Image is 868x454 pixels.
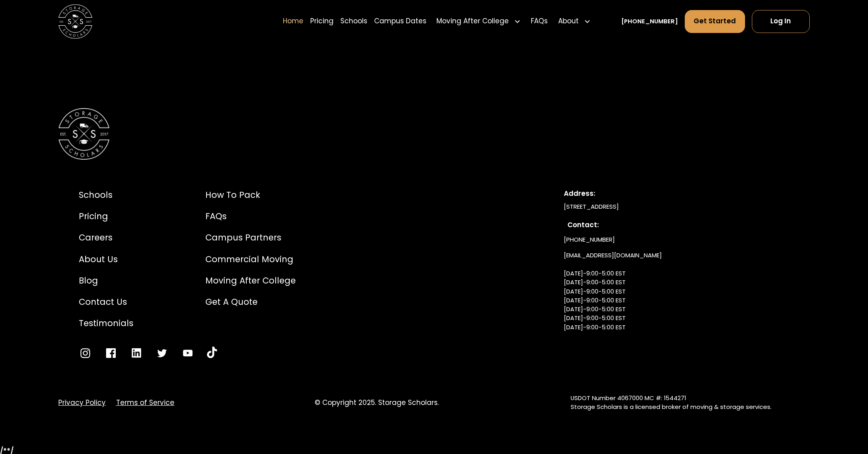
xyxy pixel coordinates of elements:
[181,347,194,360] a: Go to YouTube
[567,220,786,230] div: Contact:
[310,9,334,33] a: Pricing
[531,9,548,33] a: FAQs
[156,347,168,360] a: Go to Twitter
[205,189,296,201] a: How to Pack
[116,398,174,408] a: Terms of Service
[58,4,92,39] a: home
[205,210,296,223] a: FAQs
[621,17,678,26] a: [PHONE_NUMBER]
[564,232,615,247] a: [PHONE_NUMBER]
[79,210,133,223] a: Pricing
[130,347,143,360] a: Go to LinkedIn
[752,10,810,33] a: Log In
[315,398,554,408] div: © Copyright 2025. Storage Scholars.
[564,189,789,199] div: Address:
[79,317,133,330] a: Testimonials
[79,296,133,308] a: Contact Us
[374,9,426,33] a: Campus Dates
[571,394,810,412] div: USDOT Number 4067000 MC #: 1544271 Storage Scholars is a licensed broker of moving & storage serv...
[283,9,303,33] a: Home
[555,9,594,33] div: About
[79,274,133,287] a: Blog
[436,16,509,27] div: Moving After College
[79,253,133,266] a: About Us
[685,10,745,33] a: Get Started
[564,248,662,353] a: [EMAIL_ADDRESS][DOMAIN_NAME][DATE]-9:00-5:00 EST[DATE]-9:00-5:00 EST[DATE]-9:00-5:00 EST[DATE]-9:...
[58,4,92,39] img: Storage Scholars main logo
[79,189,133,201] a: Schools
[205,253,296,266] a: Commercial Moving
[433,9,524,33] div: Moving After College
[564,202,789,211] div: [STREET_ADDRESS]
[205,231,296,244] a: Campus Partners
[104,347,117,360] a: Go to Facebook
[58,398,106,408] a: Privacy Policy
[205,274,296,287] a: Moving After College
[558,16,579,27] div: About
[207,347,217,360] a: Go to YouTube
[79,231,133,244] a: Careers
[58,108,110,160] img: Storage Scholars Logomark.
[340,9,367,33] a: Schools
[79,347,92,360] a: Go to Instagram
[205,296,296,308] a: Get a Quote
